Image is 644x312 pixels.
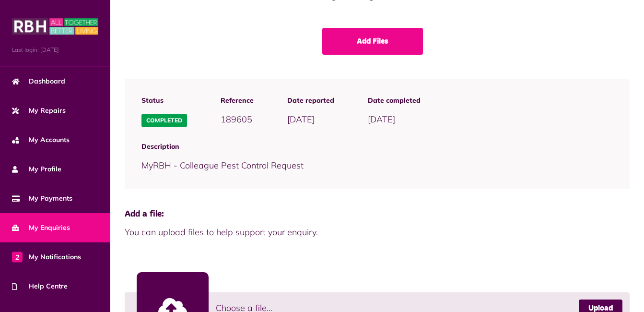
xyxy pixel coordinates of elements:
[141,114,187,127] span: Completed
[141,160,304,171] span: MyRBH - Colleague Pest Control Request
[322,28,423,55] a: Add Files
[12,46,98,54] span: Last login: [DATE]
[12,252,81,262] span: My Notifications
[287,114,315,125] span: [DATE]
[12,252,23,262] span: 2
[221,114,252,125] span: 189605
[12,193,72,204] span: My Payments
[141,96,187,106] span: Status
[12,76,65,86] span: Dashboard
[287,96,334,106] span: Date reported
[12,17,98,36] img: MyRBH
[12,106,66,116] span: My Repairs
[368,114,395,125] span: [DATE]
[125,226,630,239] span: You can upload files to help support your enquiry.
[12,164,61,174] span: My Profile
[12,223,70,233] span: My Enquiries
[221,96,254,106] span: Reference
[368,96,421,106] span: Date completed
[125,208,630,221] span: Add a file:
[12,135,70,145] span: My Accounts
[141,142,613,152] span: Description
[12,281,68,291] span: Help Centre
